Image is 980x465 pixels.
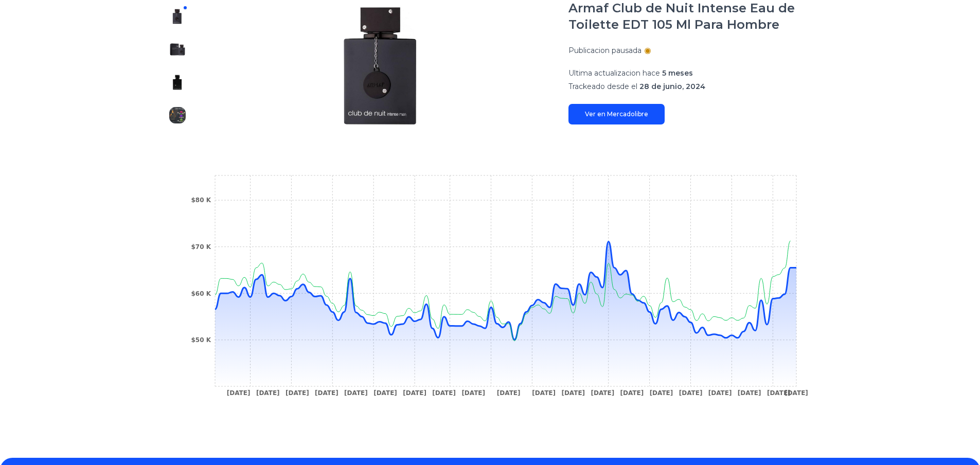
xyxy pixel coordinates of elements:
[568,82,637,91] span: Trackeado desde el
[568,45,642,56] p: Publicacion pausada
[191,196,211,204] tspan: $80 K
[620,389,644,397] tspan: [DATE]
[169,41,186,58] img: Armaf Club de Nuit Intense Eau de Toilette EDT 105 Ml Para Hombre
[662,68,693,78] span: 5 meses
[373,389,397,397] tspan: [DATE]
[532,389,556,397] tspan: [DATE]
[649,389,673,397] tspan: [DATE]
[256,389,279,397] tspan: [DATE]
[169,74,186,91] img: Armaf Club de Nuit Intense Eau de Toilette EDT 105 Ml Para Hombre
[568,68,660,78] span: Ultima actualizacion hace
[461,389,485,397] tspan: [DATE]
[315,389,338,397] tspan: [DATE]
[568,104,665,124] a: Ver en Mercadolibre
[226,389,250,397] tspan: [DATE]
[639,82,705,91] span: 28 de junio, 2024
[169,8,186,25] img: Armaf Club de Nuit Intense Eau de Toilette EDT 105 Ml Para Hombre
[708,389,732,397] tspan: [DATE]
[561,389,585,397] tspan: [DATE]
[432,389,456,397] tspan: [DATE]
[191,336,211,344] tspan: $50 K
[496,389,520,397] tspan: [DATE]
[679,389,702,397] tspan: [DATE]
[191,243,211,251] tspan: $70 K
[169,107,186,123] img: Armaf Club de Nuit Intense Eau de Toilette EDT 105 Ml Para Hombre
[767,389,790,397] tspan: [DATE]
[591,389,614,397] tspan: [DATE]
[403,389,426,397] tspan: [DATE]
[285,389,309,397] tspan: [DATE]
[344,389,368,397] tspan: [DATE]
[737,389,761,397] tspan: [DATE]
[191,290,211,297] tspan: $60 K
[785,389,808,397] tspan: [DATE]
